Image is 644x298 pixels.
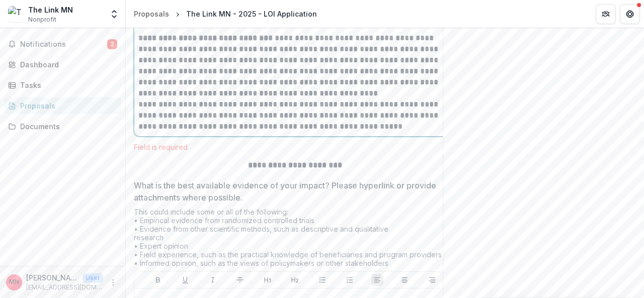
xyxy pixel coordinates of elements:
a: Tasks [4,77,121,93]
img: The Link MN [8,6,24,22]
button: Partners [596,4,616,24]
div: Proposals [20,101,113,111]
div: Documents [20,121,113,132]
button: Align Center [398,274,411,286]
p: What is the best available evidence of your impact? Please hyperlink or provide attachments where... [134,179,441,204]
button: Bold [152,274,164,286]
button: Align Left [371,274,383,286]
div: This could include some or all of the following: • Empirical evidence from randomized controlled ... [134,208,456,271]
span: Notifications [20,40,107,49]
span: 2 [107,39,117,49]
div: Dashboard [20,59,113,70]
a: Proposals [4,97,121,114]
button: Ordered List [344,274,356,286]
div: Field is required [134,143,456,151]
button: Heading 2 [289,274,301,286]
a: Documents [4,118,121,135]
button: Strike [234,274,246,286]
p: [PERSON_NAME] [26,272,78,283]
button: Italicize [207,274,219,286]
p: [EMAIL_ADDRESS][DOMAIN_NAME] [26,283,103,292]
div: The Link MN - 2025 - LOI Application [186,9,317,19]
div: Proposals [134,9,169,19]
a: Dashboard [4,56,121,73]
button: Bullet List [316,274,329,286]
p: User [83,273,103,282]
button: Get Help [620,4,640,24]
a: Proposals [130,7,173,21]
button: More [107,276,119,288]
button: Align Right [426,274,438,286]
button: Notifications2 [4,36,121,52]
button: Open entity switcher [107,4,121,24]
span: Nonprofit [28,15,56,24]
div: Maggie Nagle [9,279,19,285]
nav: breadcrumb [130,7,321,21]
button: Heading 1 [262,274,274,286]
div: The Link MN [28,5,73,15]
div: Tasks [20,80,113,90]
button: Underline [179,274,191,286]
